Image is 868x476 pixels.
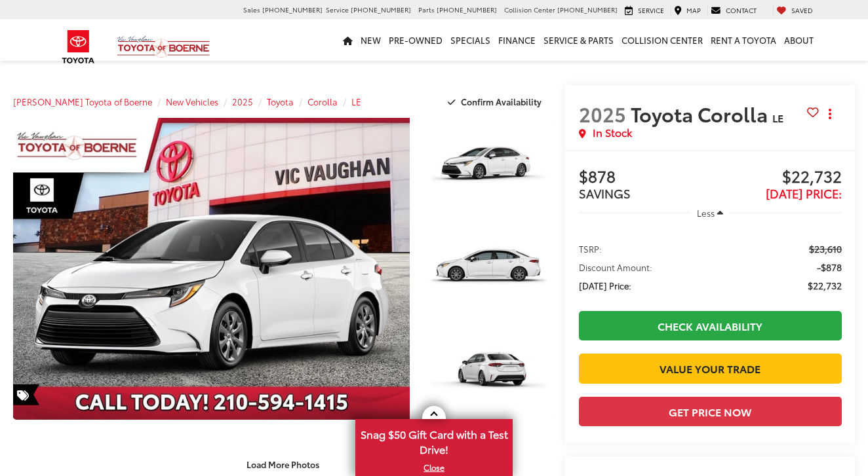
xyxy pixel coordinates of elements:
a: Pre-Owned [385,19,446,61]
span: [PHONE_NUMBER] [262,5,323,14]
span: $878 [579,168,711,187]
span: Service [638,5,664,15]
a: Expand Photo 0 [13,118,410,420]
a: Check Availability [579,311,842,340]
a: [PERSON_NAME] Toyota of Boerne [13,96,152,107]
span: Discount Amount: [579,261,652,274]
span: TSRP: [579,242,602,255]
span: SAVINGS [579,185,631,202]
button: Confirm Availability [441,90,553,113]
span: Confirm Availability [461,96,542,107]
button: Load More Photos [237,453,328,476]
a: Specials [446,19,494,61]
a: Service & Parts: Opens in a new tab [540,19,618,61]
a: Finance [494,19,540,61]
span: Map [686,5,701,15]
img: Toyota [54,26,103,68]
span: Parts [418,5,435,14]
a: Value Your Trade [579,354,842,383]
span: Contact [726,5,757,15]
img: 2025 Toyota Corolla LE [423,117,553,215]
span: 2025 [579,100,626,128]
span: Special [13,384,39,405]
a: LE [351,96,361,107]
span: Snag $50 Gift Card with a Test Drive! [357,420,511,460]
span: $22,732 [710,168,842,187]
span: Collision Center [504,5,555,14]
span: In Stock [593,125,632,140]
span: Sales [243,5,260,14]
a: Collision Center [618,19,707,61]
span: [PHONE_NUMBER] [557,5,618,14]
a: Expand Photo 2 [424,221,552,316]
button: Get Price Now [579,397,842,426]
span: Service [326,5,349,14]
button: Actions [819,102,842,125]
a: Rent a Toyota [707,19,780,61]
span: [DATE] Price: [579,279,631,292]
span: Saved [791,5,813,15]
a: My Saved Vehicles [773,5,816,16]
a: New [357,19,385,61]
a: Corolla [307,96,338,107]
a: Contact [707,5,760,16]
img: 2025 Toyota Corolla LE [423,220,553,318]
a: Service [621,5,667,16]
span: [DATE] Price: [766,185,842,202]
button: Less [690,201,730,225]
img: Vic Vaughan Toyota of Boerne [117,35,210,58]
img: 2025 Toyota Corolla LE [423,323,553,420]
span: $23,610 [809,242,842,255]
a: Expand Photo 3 [424,323,552,419]
a: 2025 [232,96,253,107]
span: -$878 [817,261,842,274]
span: [PHONE_NUMBER] [437,5,497,14]
span: $22,732 [808,279,842,292]
a: Home [339,19,357,61]
span: dropdown dots [829,109,831,119]
span: Less [697,207,715,219]
a: Expand Photo 1 [424,118,552,213]
a: New Vehicles [166,96,218,107]
span: [PHONE_NUMBER] [351,5,411,14]
img: 2025 Toyota Corolla LE [9,117,414,420]
span: Toyota Corolla [631,100,772,128]
span: LE [772,110,783,125]
a: About [780,19,818,61]
a: Toyota [267,96,294,107]
a: Map [671,5,704,16]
